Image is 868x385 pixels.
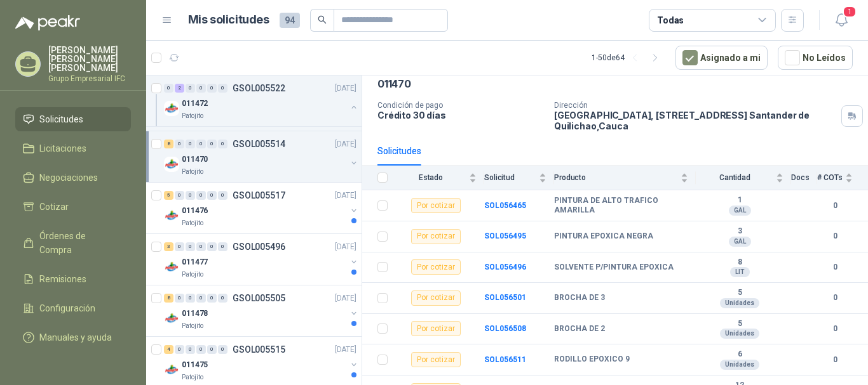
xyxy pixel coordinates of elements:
[817,166,868,190] th: # COTs
[554,196,688,216] b: PINTURA DE ALTO TRAFICO AMARILLA
[817,200,853,212] b: 0
[720,360,759,370] div: Unidades
[335,138,356,150] p: [DATE]
[335,241,356,253] p: [DATE]
[817,261,853,273] b: 0
[335,292,356,304] p: [DATE]
[484,173,536,182] span: Solicitud
[484,201,526,210] a: SOL056465
[39,330,112,344] span: Manuales y ayuda
[377,77,411,91] p: 011470
[554,166,696,190] th: Producto
[207,294,217,303] div: 0
[218,140,227,148] div: 0
[817,230,853,242] b: 0
[554,293,605,303] b: BROCHA DE 3
[186,84,195,93] div: 0
[196,140,206,148] div: 0
[411,321,461,336] div: Por cotizar
[164,157,179,172] img: Company Logo
[39,229,119,257] span: Órdenes de Compra
[729,237,751,247] div: GAL
[484,166,554,190] th: Solicitud
[164,311,179,326] img: Company Logo
[164,362,179,377] img: Company Logo
[48,46,131,72] p: [PERSON_NAME] [PERSON_NAME] [PERSON_NAME]
[377,110,544,121] p: Crédito 30 días
[554,110,836,131] p: [GEOGRAPHIC_DATA], [STREET_ADDRESS] Santander de Quilichao , Cauca
[39,141,86,155] span: Licitaciones
[164,342,359,382] a: 4 0 0 0 0 0 GSOL005515[DATE] Company Logo011475Patojito
[196,191,206,200] div: 0
[196,84,206,93] div: 0
[411,259,461,275] div: Por cotizar
[39,112,83,126] span: Solicitudes
[484,263,526,271] a: SOL056496
[696,319,783,329] b: 5
[188,11,269,29] h1: Mis solicitudes
[843,6,857,18] span: 1
[377,144,421,158] div: Solicitudes
[196,242,206,251] div: 0
[830,9,853,32] button: 1
[186,191,195,200] div: 0
[15,136,131,160] a: Licitaciones
[164,259,179,275] img: Company Logo
[39,301,95,315] span: Configuración
[218,294,227,303] div: 0
[218,345,227,354] div: 0
[592,48,665,68] div: 1 - 50 de 64
[484,324,526,333] a: SOL056508
[182,321,203,331] p: Patojito
[484,232,526,240] b: SOL056495
[484,293,526,302] a: SOL056501
[554,173,678,182] span: Producto
[335,190,356,202] p: [DATE]
[411,352,461,367] div: Por cotizar
[395,166,484,190] th: Estado
[186,140,195,148] div: 0
[207,242,217,251] div: 0
[175,294,184,303] div: 0
[554,263,674,273] b: SOLVENTE P/PINTURA EPOXICA
[186,242,195,251] div: 0
[778,46,853,70] button: No Leídos
[233,84,285,93] p: GSOL005522
[730,267,750,277] div: LIT
[207,191,217,200] div: 0
[554,324,605,334] b: BROCHA DE 2
[233,345,285,354] p: GSOL005515
[164,239,359,280] a: 3 0 0 0 0 0 GSOL005496[DATE] Company Logo011477Patojito
[817,323,853,335] b: 0
[233,191,285,200] p: GSOL005517
[182,153,208,166] p: 011470
[696,173,773,182] span: Cantidad
[720,298,759,308] div: Unidades
[696,349,783,360] b: 6
[48,75,131,82] p: Grupo Empresarial IFC
[39,200,69,214] span: Cotizar
[164,345,173,354] div: 4
[207,345,217,354] div: 0
[817,173,843,182] span: # COTs
[218,191,227,200] div: 0
[15,15,80,30] img: Logo peakr
[817,354,853,366] b: 0
[554,101,836,110] p: Dirección
[218,84,227,93] div: 0
[791,166,817,190] th: Docs
[696,166,791,190] th: Cantidad
[15,166,131,190] a: Negociaciones
[395,173,466,182] span: Estado
[484,355,526,364] a: SOL056511
[182,98,208,110] p: 011472
[15,224,131,262] a: Órdenes de Compra
[164,188,359,228] a: 5 0 0 0 0 0 GSOL005517[DATE] Company Logo011476Patojito
[411,229,461,244] div: Por cotizar
[182,359,208,371] p: 011475
[335,344,356,356] p: [DATE]
[164,101,179,116] img: Company Logo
